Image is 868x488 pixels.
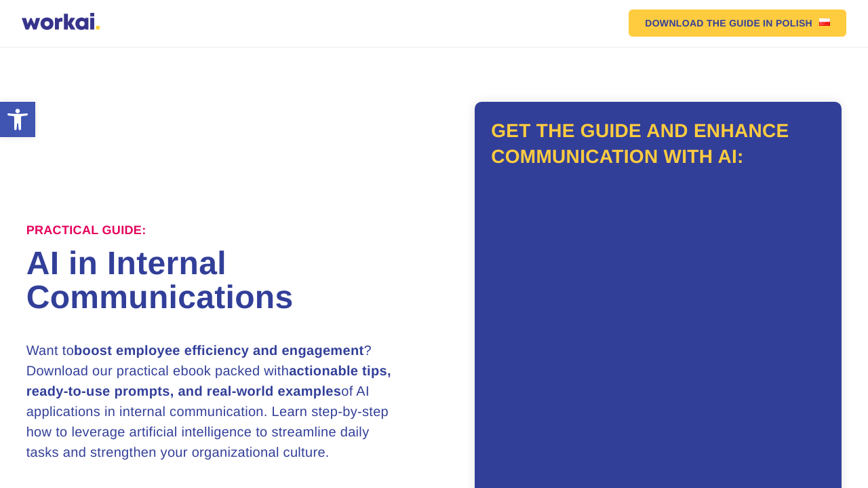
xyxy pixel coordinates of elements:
[819,18,830,26] img: US flag
[26,247,434,315] h1: AI in Internal Communications
[629,10,846,37] a: DOWNLOAD THE GUIDEIN POLISHUS flag
[74,343,363,358] strong: boost employee efficiency and engagement
[491,118,825,170] h2: Get the guide and enhance communication with AI:
[645,18,760,28] em: DOWNLOAD THE GUIDE
[26,341,393,463] h3: Want to ? Download our practical ebook packed with of AI applications in internal communication. ...
[26,223,146,238] label: Practical Guide:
